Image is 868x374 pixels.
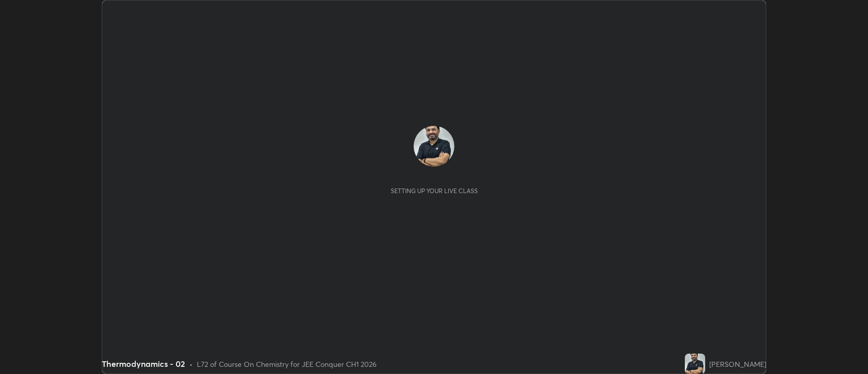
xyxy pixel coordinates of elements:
div: Thermodynamics - 02 [102,358,185,370]
img: 3a61587e9e7148d38580a6d730a923df.jpg [685,354,705,374]
img: 3a61587e9e7148d38580a6d730a923df.jpg [414,126,454,167]
div: • [189,359,193,369]
div: L72 of Course On Chemistry for JEE Conquer CH1 2026 [197,359,377,369]
div: [PERSON_NAME] [709,359,766,369]
div: Setting up your live class [391,187,478,195]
